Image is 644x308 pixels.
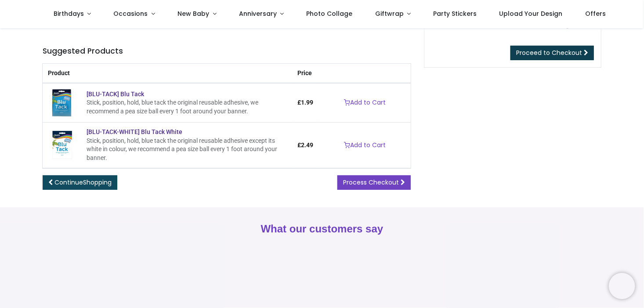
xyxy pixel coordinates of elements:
[48,131,76,159] img: [BLU-TACK-WHITE] Blu Tack White
[54,178,112,187] span: Continue
[43,221,601,236] h2: What our customers say
[87,98,287,116] div: Stick, position, hold, blue tack the original reusable adhesive, we recommend a pea size ball eve...
[343,178,399,187] span: Process Checkout
[499,9,563,18] span: Upload Your Design
[48,141,76,148] a: [BLU-TACK-WHITE] Blu Tack White
[43,175,117,190] a: ContinueShopping
[48,89,76,117] img: [BLU-TACK] Blu Tack
[293,64,319,83] th: Price
[87,128,182,135] a: [BLU-TACK-WHITE] Blu Tack White
[510,46,594,61] a: Proceed to Checkout
[83,178,112,187] span: Shopping
[54,9,84,18] span: Birthdays
[239,9,277,18] span: Anniversary
[43,46,411,57] h5: Suggested Products
[113,9,148,18] span: Occasions
[298,141,314,149] span: £
[338,95,391,110] a: Add to Cart
[43,64,293,83] th: Product
[337,175,411,190] a: Process Checkout
[516,48,582,57] span: Proceed to Checkout
[609,273,635,299] iframe: Brevo live chat
[87,91,144,98] a: [BLU-TACK] Blu Tack
[301,141,314,149] span: 2.49
[338,138,391,153] a: Add to Cart
[87,137,287,163] div: Stick, position, hold, blue tack the original reusable adhesive except its white in colour, we re...
[298,99,314,106] span: £
[48,99,76,106] a: [BLU-TACK] Blu Tack
[307,9,353,18] span: Photo Collage
[434,9,477,18] span: Party Stickers
[585,9,606,18] span: Offers
[375,9,404,18] span: Giftwrap
[177,9,209,18] span: New Baby
[301,99,314,106] span: 1.99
